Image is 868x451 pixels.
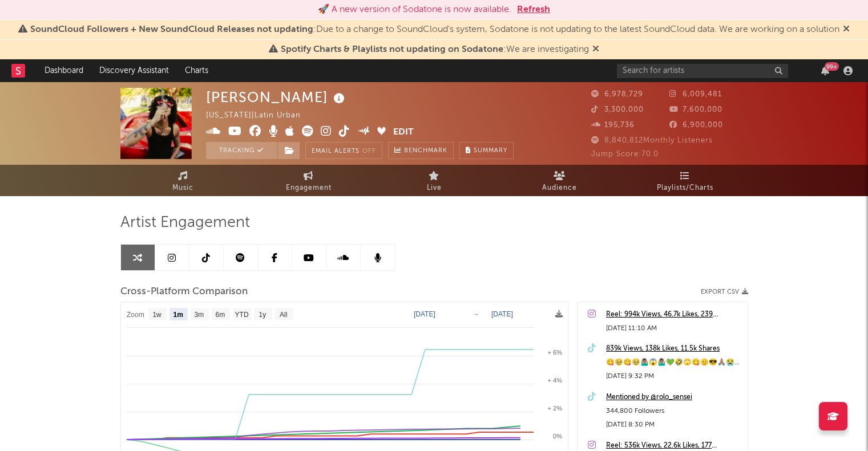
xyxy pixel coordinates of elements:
[843,25,850,34] span: Dismiss
[172,181,193,195] span: Music
[127,311,144,319] text: Zoom
[372,165,497,196] a: Live
[177,59,216,82] a: Charts
[517,3,550,17] button: Refresh
[459,142,514,159] button: Summary
[206,142,277,159] button: Tracking
[393,125,414,140] button: Edit
[591,151,659,158] span: Jump Score: 70.0
[281,45,503,54] span: Spotify Charts & Playlists not updating on Sodatone
[235,311,248,319] text: YTD
[623,165,748,196] a: Playlists/Charts
[591,91,643,98] span: 6,978,729
[246,165,372,196] a: Engagement
[657,181,713,195] span: Playlists/Charts
[491,310,513,318] text: [DATE]
[259,311,266,319] text: 1y
[215,311,225,319] text: 6m
[606,404,742,418] div: 344,800 Followers
[592,45,599,54] span: Dismiss
[91,59,177,82] a: Discovery Assistant
[414,310,435,318] text: [DATE]
[497,165,623,196] a: Audience
[37,59,91,82] a: Dashboard
[553,433,562,440] text: 0%
[669,106,722,113] span: 7,600,000
[152,311,162,319] text: 1w
[30,25,313,34] span: SoundCloud Followers + New SoundCloud Releases not updating
[606,308,742,322] a: Reel: 994k Views, 46.7k Likes, 239 Comments
[388,142,454,159] a: Benchmark
[542,181,577,195] span: Audience
[701,289,748,295] button: Export CSV
[362,148,376,155] em: Off
[474,148,507,154] span: Summary
[669,121,723,129] span: 6,900,000
[318,3,511,17] div: 🚀 A new version of Sodatone is now available.
[305,142,382,159] button: Email AlertsOff
[606,418,742,432] div: [DATE] 8:30 PM
[281,45,589,54] span: : We are investigating
[120,216,250,230] span: Artist Engagement
[286,181,332,195] span: Engagement
[825,62,839,71] div: 99 +
[606,322,742,335] div: [DATE] 11:10 AM
[591,137,713,144] span: 8,840,812 Monthly Listeners
[120,165,246,196] a: Music
[617,64,788,78] input: Search for artists
[669,91,722,98] span: 6,009,481
[547,377,562,384] text: + 4%
[547,349,562,356] text: + 6%
[279,311,286,319] text: All
[120,285,248,299] span: Cross-Platform Comparison
[206,109,314,123] div: [US_STATE] | Latin Urban
[30,25,839,34] span: : Due to a change to SoundCloud's system, Sodatone is not updating to the latest SoundCloud data....
[173,311,183,319] text: 1m
[591,106,644,113] span: 3,300,000
[206,88,348,107] div: [PERSON_NAME]
[404,144,447,158] span: Benchmark
[547,405,562,412] text: + 2%
[427,181,442,195] span: Live
[606,369,742,383] div: [DATE] 9:32 PM
[821,66,829,75] button: 99+
[606,356,742,369] div: 😋🥹😋🥹🤷🏽‍♂️😱🤷🏽‍♂️💚🤣🙄😋🫡😎🙏🏽😭🙏🏽🎸😻🎸😻🤪😬🤣😍🫡🤡😾😋🤪🤷🏽‍♂️😬😬🤣😻🏌🏻‍♂️🤡😭🫡
[591,121,635,129] span: 195,736
[606,342,742,356] a: 839k Views, 138k Likes, 11.5k Shares
[606,391,742,404] a: Mentioned by @rolo_sensei
[473,310,479,318] text: →
[194,311,204,319] text: 3m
